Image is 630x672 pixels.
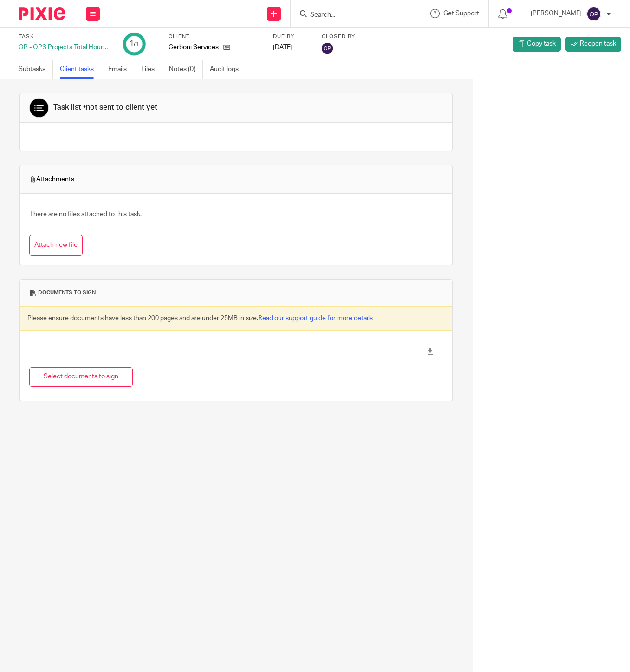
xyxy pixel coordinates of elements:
div: OP - OPS Projects Total Hours Report - week 34 [19,43,111,52]
img: Omar Pereney [322,43,333,54]
span: Documents to sign [38,289,96,296]
span: not sent to client yet [86,104,157,111]
input: Search [309,11,393,20]
p: [PERSON_NAME] [531,9,582,18]
label: Closed by [322,33,355,40]
small: /1 [134,42,139,47]
a: Subtasks [19,60,53,79]
p: Cerboni Services [169,43,219,52]
a: Audit logs [210,60,246,79]
a: Files [141,60,162,79]
img: svg%3E [586,7,601,21]
div: [DATE] [273,43,310,52]
a: Client tasks [60,60,101,79]
label: Task [19,33,111,40]
span: Reopen task [580,39,616,48]
a: Notes (0) [169,60,203,79]
label: Due by [273,33,310,40]
a: Copy task [513,37,561,52]
a: Reopen task [565,37,621,52]
span: Copy task [527,39,556,48]
span: Get Support [443,10,479,17]
label: Client [169,33,261,40]
a: Emails [108,60,134,79]
span: Attachments [29,175,74,184]
div: 1 [130,39,139,49]
span: There are no files attached to this task. [30,211,142,217]
div: Task list • [53,103,157,112]
i: Open client page [223,44,230,51]
img: Pixie [19,7,65,20]
button: Select documents to sign [29,367,133,387]
button: Attach new file [29,235,83,256]
div: Please ensure documents have less than 200 pages and are under 25MB in size. [20,306,452,330]
a: Read our support guide for more details [258,315,373,322]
